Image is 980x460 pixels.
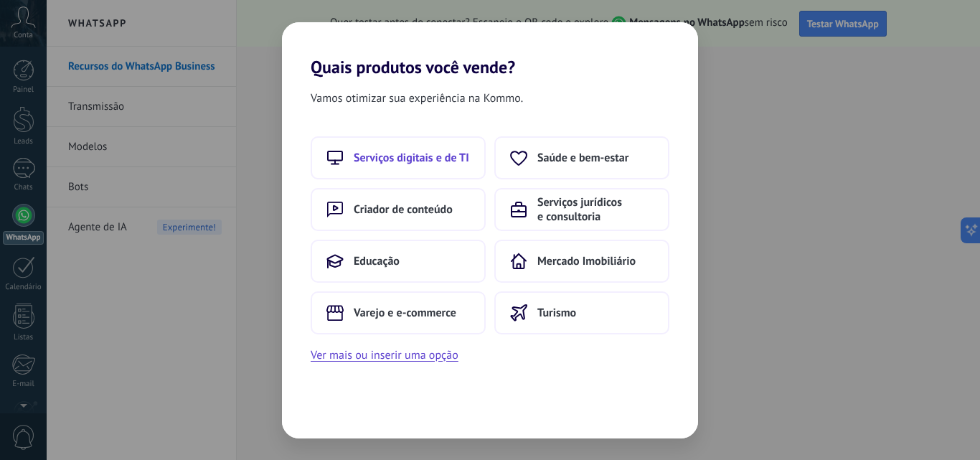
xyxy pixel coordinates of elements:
[494,240,669,283] button: Mercado Imobiliário
[311,240,486,283] button: Educação
[537,195,654,224] span: Serviços jurídicos e consultoria
[494,136,669,179] button: Saúde e bem-estar
[537,306,576,320] span: Turismo
[311,188,486,231] button: Criador de conteúdo
[354,202,453,217] span: Criador de conteúdo
[537,151,628,165] span: Saúde e bem-estar
[494,188,669,231] button: Serviços jurídicos e consultoria
[311,136,486,179] button: Serviços digitais e de TI
[354,254,400,268] span: Educação
[354,306,456,320] span: Varejo e e-commerce
[311,89,523,108] span: Vamos otimizar sua experiência na Kommo.
[537,254,636,268] span: Mercado Imobiliário
[311,291,486,334] button: Varejo e e-commerce
[311,346,458,365] button: Ver mais ou inserir uma opção
[282,22,698,78] h2: Quais produtos você vende?
[354,151,469,165] span: Serviços digitais e de TI
[494,291,669,334] button: Turismo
